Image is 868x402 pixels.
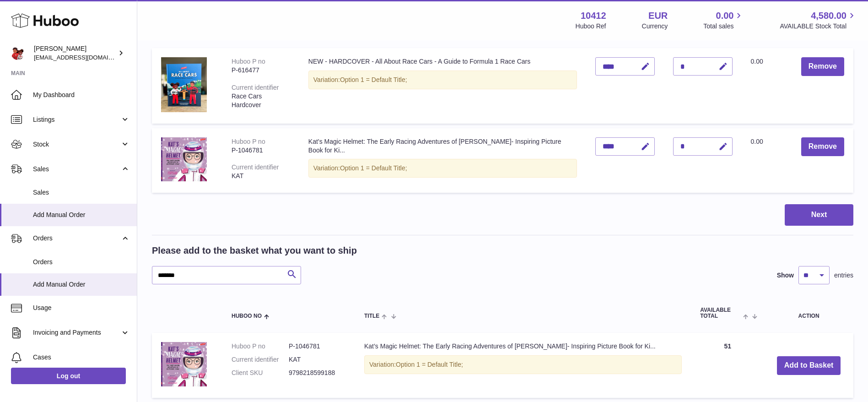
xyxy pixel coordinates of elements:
div: KAT [232,172,290,180]
div: Huboo Ref [576,22,606,31]
a: Log out [11,368,126,384]
label: Show [777,271,794,280]
span: Orders [33,258,130,266]
td: NEW - HARDCOVER - All About Race Cars - A Guide to Formula 1 Race Cars [299,48,586,124]
span: AVAILABLE Total [700,307,741,319]
span: 0.00 [751,58,763,65]
dd: 9798218599188 [289,369,346,377]
span: Invoicing and Payments [33,328,120,337]
span: Sales [33,188,130,197]
img: internalAdmin-10412@internal.huboo.com [11,46,25,60]
span: 0.00 [716,10,734,22]
div: Race Cars Hardcover [232,92,290,109]
div: Huboo P no [232,138,265,145]
button: Add to Basket [777,356,841,375]
div: P-616477 [232,66,290,75]
span: Total sales [703,22,744,31]
dt: Current identifier [232,355,289,364]
span: My Dashboard [33,91,130,99]
span: Cases [33,353,130,362]
div: Huboo P no [232,58,265,65]
span: Title [364,313,379,319]
button: Remove [801,57,844,76]
span: Sales [33,165,120,174]
a: 4,580.00 AVAILABLE Stock Total [780,10,857,31]
div: Current identifier [232,84,279,91]
span: Orders [33,234,120,243]
div: Currency [642,22,668,31]
div: [PERSON_NAME] [34,44,116,62]
span: Listings [33,115,120,124]
button: Next [785,204,853,226]
span: 4,580.00 [811,10,846,22]
span: Add Manual Order [33,211,130,219]
h2: Please add to the basket what you want to ship [152,244,357,257]
span: AVAILABLE Stock Total [780,22,857,31]
strong: EUR [648,10,668,22]
span: Option 1 = Default Title; [396,361,463,368]
span: entries [834,271,853,280]
div: Variation: [364,355,682,374]
div: P-1046781 [232,146,290,155]
td: Kat’s Magic Helmet: The Early Racing Adventures of [PERSON_NAME]- Inspiring Picture Book for Ki... [355,333,691,398]
span: Option 1 = Default Title; [340,76,407,83]
dd: P-1046781 [289,342,346,351]
dd: KAT [289,355,346,364]
span: [EMAIL_ADDRESS][DOMAIN_NAME] [34,54,135,61]
span: Stock [33,140,120,149]
th: Action [764,298,853,328]
img: Kat’s Magic Helmet: The Early Racing Adventures of Katherine Legge- Inspiring Picture Book for Ki... [161,342,207,386]
img: NEW - HARDCOVER - All About Race Cars - A Guide to Formula 1 Race Cars [161,57,207,112]
span: Huboo no [232,313,262,319]
span: Usage [33,304,130,312]
div: Variation: [308,159,577,178]
dt: Huboo P no [232,342,289,351]
img: Kat’s Magic Helmet: The Early Racing Adventures of Katherine Legge- Inspiring Picture Book for Ki... [161,137,207,182]
div: Current identifier [232,163,279,171]
dt: Client SKU [232,369,289,377]
a: 0.00 Total sales [703,10,744,31]
span: Option 1 = Default Title; [340,164,407,172]
div: Variation: [308,71,577,89]
strong: 10412 [581,10,606,22]
span: Add Manual Order [33,280,130,289]
button: Remove [801,137,844,156]
td: Kat’s Magic Helmet: The Early Racing Adventures of [PERSON_NAME]- Inspiring Picture Book for Ki... [299,128,586,193]
td: 51 [691,333,764,398]
span: 0.00 [751,138,763,145]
